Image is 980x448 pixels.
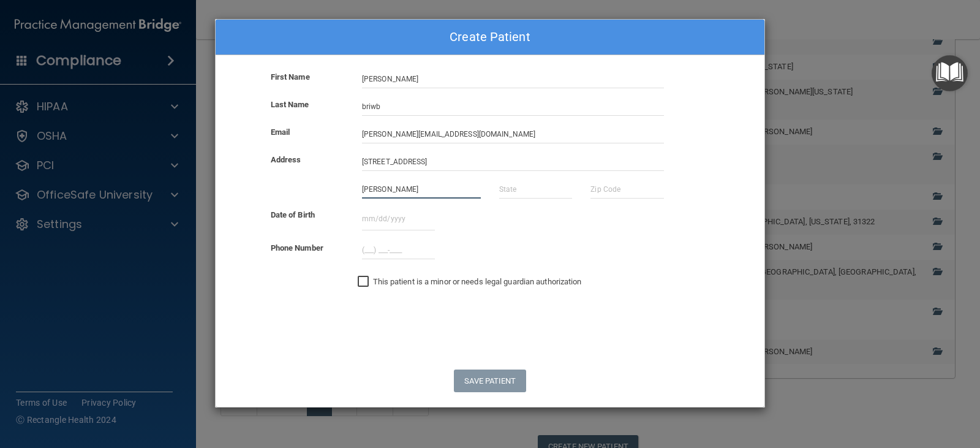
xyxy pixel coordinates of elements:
[499,180,572,199] input: State
[362,208,435,230] input: mm/dd/yyyy
[362,241,435,259] input: (___) ___-____
[932,55,968,91] button: Open Resource Center
[271,210,315,219] b: Date of Birth
[271,243,323,252] b: Phone Number
[362,153,664,171] input: Street Name
[271,155,301,164] b: Address
[271,127,290,137] b: Email
[768,366,965,416] iframe: Drift Widget Chat Controller
[454,370,526,392] button: Save Patient
[358,277,372,287] input: This patient is a minor or needs legal guardian authorization
[271,100,309,109] b: Last Name
[271,72,310,82] b: First Name
[590,180,663,199] input: Zip Code
[358,275,582,289] label: This patient is a minor or needs legal guardian authorization
[216,20,764,55] div: Create Patient
[362,180,481,199] input: City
